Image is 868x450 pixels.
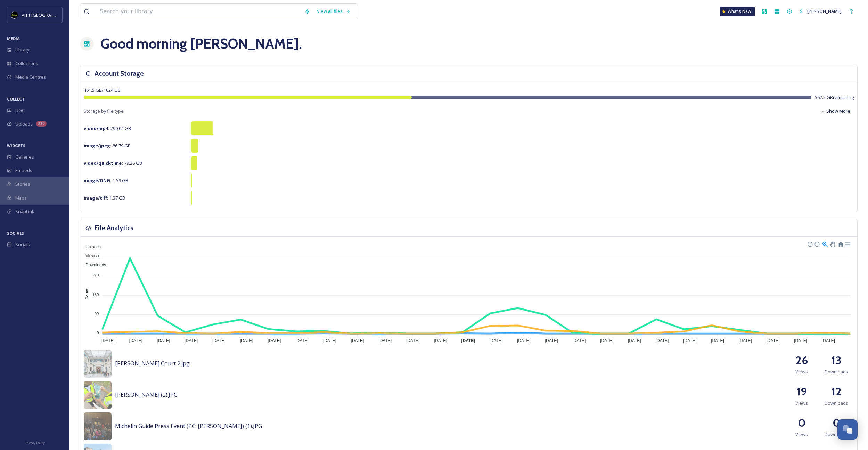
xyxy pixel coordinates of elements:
[683,338,696,343] tspan: [DATE]
[96,4,301,19] input: Search your library
[825,431,848,438] span: Downloads
[837,419,858,440] button: Open Chat
[600,338,613,343] tspan: [DATE]
[15,181,30,187] span: Stories
[795,431,808,438] span: Views
[101,338,115,343] tspan: [DATE]
[656,338,669,343] tspan: [DATE]
[517,338,530,343] tspan: [DATE]
[115,422,262,430] span: Michelin Guide Press Event (PC: [PERSON_NAME]) (1).JPG
[84,412,112,440] img: Michelin%20Guide%20Press%20Event%20(PC:%20Nick%20Hagen)%20(1).JPG
[84,381,112,409] img: ca96db9d-3c60-40ae-8db3-f004cd84b2d1.jpg
[84,195,125,201] span: 1.37 GB
[814,241,819,246] div: Zoom Out
[7,231,24,236] span: SOCIALS
[572,338,586,343] tspan: [DATE]
[84,125,109,131] strong: video/mp4 :
[817,104,854,118] button: Show More
[796,5,845,18] a: [PERSON_NAME]
[84,160,142,166] span: 79.26 GB
[628,338,641,343] tspan: [DATE]
[833,415,841,431] h2: 0
[95,312,99,316] tspan: 90
[794,338,807,343] tspan: [DATE]
[101,33,302,54] h1: Good morning [PERSON_NAME] .
[15,121,33,127] span: Uploads
[15,208,34,215] span: SnapLink
[268,338,281,343] tspan: [DATE]
[157,338,170,343] tspan: [DATE]
[84,195,108,201] strong: image/tiff :
[822,241,828,247] div: Selection Zoom
[831,352,842,369] h2: 13
[795,400,808,407] span: Views
[11,11,18,18] img: VISIT%20DETROIT%20LOGO%20-%20BLACK%20BACKGROUND.png
[80,254,97,258] span: Views
[84,143,112,149] strong: image/jpeg :
[92,292,99,296] tspan: 180
[15,60,38,67] span: Collections
[95,69,144,79] h3: Account Storage
[7,143,25,148] span: WIDGETS
[36,121,47,127] div: 320
[212,338,226,343] tspan: [DATE]
[767,338,780,343] tspan: [DATE]
[240,338,253,343] tspan: [DATE]
[822,338,835,343] tspan: [DATE]
[25,441,45,445] span: Privacy Policy
[795,369,808,375] span: Views
[807,8,842,14] span: [PERSON_NAME]
[15,167,32,174] span: Embeds
[406,338,419,343] tspan: [DATE]
[795,352,808,369] h2: 26
[844,241,850,247] div: Menu
[84,125,131,131] span: 290.04 GB
[807,241,812,246] div: Zoom In
[7,96,25,102] span: COLLECT
[825,400,848,407] span: Downloads
[97,331,99,335] tspan: 0
[15,74,46,80] span: Media Centres
[15,154,34,160] span: Galleries
[15,107,25,114] span: UGC
[815,94,854,101] span: 562.5 GB remaining
[323,338,336,343] tspan: [DATE]
[831,383,842,400] h2: 12
[796,383,807,400] h2: 19
[115,391,178,399] span: [PERSON_NAME] (2).JPG
[185,338,198,343] tspan: [DATE]
[129,338,142,343] tspan: [DATE]
[84,87,121,93] span: 461.5 GB / 1024 GB
[7,36,20,41] span: MEDIA
[434,338,447,343] tspan: [DATE]
[489,338,502,343] tspan: [DATE]
[95,223,133,233] h3: File Analytics
[798,415,806,431] h2: 0
[545,338,558,343] tspan: [DATE]
[92,273,99,277] tspan: 270
[115,360,190,367] span: [PERSON_NAME] Court 2.jpg
[739,338,752,343] tspan: [DATE]
[295,338,309,343] tspan: [DATE]
[837,241,843,247] div: Reset Zoom
[15,47,29,53] span: Library
[80,263,106,267] span: Downloads
[84,108,124,114] span: Storage by file type
[84,177,112,184] strong: image/DNG :
[84,350,112,378] img: Rivera%2520Court%25202.jpg
[80,244,101,249] span: Uploads
[85,288,89,299] text: Count
[378,338,392,343] tspan: [DATE]
[15,195,27,201] span: Maps
[84,177,128,184] span: 1.59 GB
[84,160,123,166] strong: video/quicktime :
[313,5,354,18] a: View all files
[15,241,30,248] span: Socials
[92,254,99,258] tspan: 360
[830,242,834,246] div: Panning
[711,338,724,343] tspan: [DATE]
[351,338,364,343] tspan: [DATE]
[720,7,755,16] a: What's New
